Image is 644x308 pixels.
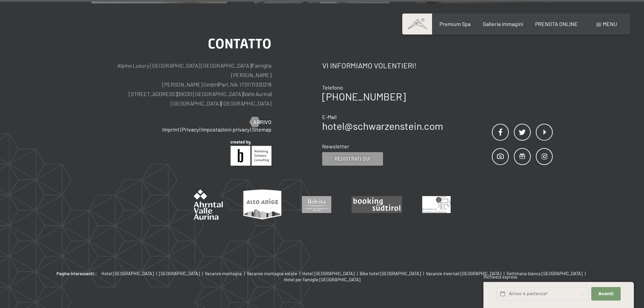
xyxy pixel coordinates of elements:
[177,91,178,97] span: |
[155,271,159,276] span: |
[199,126,200,133] span: |
[322,120,443,132] a: hotel@schwarzenstein.com
[243,271,247,276] span: |
[243,91,244,97] span: |
[159,271,200,276] span: [GEOGRAPHIC_DATA]
[182,126,199,133] a: Privacy
[591,287,620,301] button: Avanti
[583,271,588,276] span: |
[422,271,426,276] span: |
[284,277,360,283] a: Hotel per famiglie [GEOGRAPHIC_DATA]
[322,84,343,91] span: Telefono
[298,271,302,276] span: |
[247,271,297,276] span: Vacanze montagna estate
[247,270,302,277] a: Vacanze montagna estate |
[251,62,252,69] span: |
[271,91,271,97] span: |
[252,126,271,133] a: Sitemap
[101,271,154,276] span: Hotel [GEOGRAPHIC_DATA]
[180,126,181,133] span: |
[322,90,406,102] a: [PHONE_NUMBER]
[535,21,578,27] a: PRENOTA ONLINE
[603,21,617,27] span: Menu
[218,81,219,88] span: |
[162,126,180,133] a: Imprint
[335,155,370,162] span: Registrati qui
[322,61,416,70] span: Vi informiamo volentieri!
[159,270,205,277] a: [GEOGRAPHIC_DATA] |
[360,270,426,277] a: Bike hotel [GEOGRAPHIC_DATA] |
[201,271,205,276] span: |
[356,271,360,276] span: |
[360,271,421,276] span: Bike hotel [GEOGRAPHIC_DATA]
[205,270,247,277] a: Vacanze montagna |
[284,277,360,282] span: Hotel per famiglie [GEOGRAPHIC_DATA]
[302,271,355,276] span: Hotel [GEOGRAPHIC_DATA]
[201,126,249,133] a: Impostazioni privacy
[426,271,501,276] span: Vacanze invernali [GEOGRAPHIC_DATA]
[598,291,614,297] span: Avanti
[506,271,582,276] span: Settimana bianca [GEOGRAPHIC_DATA]
[231,140,271,166] img: Brandnamic GmbH | Leading Hospitality Solutions
[322,143,349,149] span: Newsletter
[250,118,271,126] a: Arrivo
[253,118,271,126] span: Arrivo
[250,126,251,133] span: |
[205,271,242,276] span: Vacanze montagna
[221,100,221,106] span: |
[322,114,337,120] span: E-Mail
[483,274,517,280] span: Richiesta express
[502,271,506,276] span: |
[439,21,471,27] a: Premium Spa
[483,21,523,27] a: Galleria immagini
[101,270,159,277] a: Hotel [GEOGRAPHIC_DATA] |
[91,61,271,108] p: Alpine Luxury [GEOGRAPHIC_DATA] [GEOGRAPHIC_DATA] Famiglia [PERSON_NAME] [PERSON_NAME] GmbH Part....
[506,270,588,277] a: Settimana bianca [GEOGRAPHIC_DATA] |
[208,36,271,52] span: Contatto
[426,270,506,277] a: Vacanze invernali [GEOGRAPHIC_DATA] |
[56,270,97,277] b: Pagine interessanti::
[302,270,360,277] a: Hotel [GEOGRAPHIC_DATA] |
